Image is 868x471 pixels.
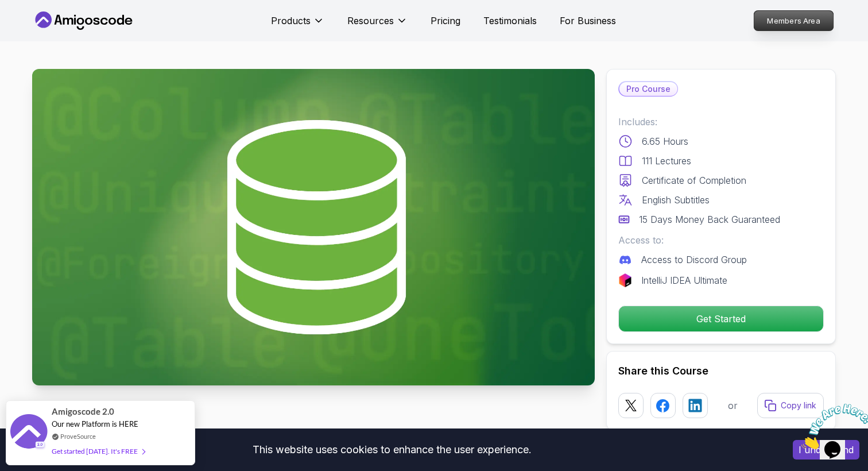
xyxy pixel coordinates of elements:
p: Members Area [754,11,834,30]
img: Chat attention grabber [5,5,76,50]
p: Includes: [618,115,824,129]
button: Resources [347,14,408,37]
button: Accept cookies [793,440,859,460]
a: Pricing [431,14,460,28]
button: Products [271,14,324,37]
p: Certificate of Completion [642,173,746,187]
p: Pro Course [619,82,677,96]
p: 15 Days Money Back Guaranteed [639,213,780,226]
a: Members Area [754,10,834,31]
span: Our new Platform is HERE [52,419,138,428]
img: provesource social proof notification image [10,414,48,451]
span: Amigoscode 2.0 [52,405,114,418]
p: Products [271,14,311,28]
p: Resources [347,14,394,28]
button: Get Started [618,306,824,332]
p: English Subtitles [642,193,710,207]
p: Copy link [781,400,816,411]
p: Get Started [619,306,823,331]
p: or [728,399,738,412]
h2: Share this Course [618,363,824,379]
p: IntelliJ IDEA Ultimate [641,273,727,287]
a: ProveSource [60,431,96,441]
img: jetbrains logo [618,273,632,287]
a: For Business [560,14,616,28]
h1: Spring Data JPA [32,401,397,424]
p: Access to: [618,233,824,247]
a: Testimonials [483,14,537,28]
p: Access to Discord Group [641,253,747,267]
p: 6.65 Hours [642,134,688,148]
iframe: chat widget [797,399,868,454]
div: Get started [DATE]. It's FREE [52,445,145,458]
button: Copy link [757,393,824,418]
div: This website uses cookies to enhance the user experience. [9,437,776,462]
p: 111 Lectures [642,154,691,168]
img: spring-data-jpa_thumbnail [32,69,595,385]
